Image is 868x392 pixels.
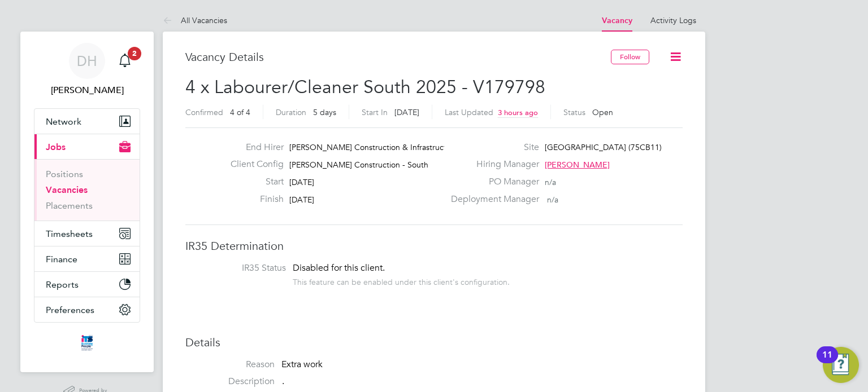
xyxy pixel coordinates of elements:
a: DH[PERSON_NAME] [34,43,140,97]
label: Reason [185,359,275,371]
span: 2 [128,47,141,60]
button: Timesheets [34,221,140,246]
div: This feature can be enabled under this client's configuration. [293,274,510,287]
a: 2 [114,43,136,79]
p: . [282,376,683,387]
label: Start [222,176,284,188]
span: Preferences [46,305,94,315]
span: [DATE] [289,195,314,205]
a: Go to home page [34,334,140,352]
span: Extra work [281,359,323,370]
a: All Vacancies [163,15,227,25]
label: Confirmed [185,107,223,117]
span: Open [592,107,613,117]
label: IR35 Status [197,262,286,274]
span: [DATE] [394,107,419,117]
span: [PERSON_NAME] Construction - South [289,160,428,170]
span: [PERSON_NAME] Construction & Infrastruct… [289,142,454,152]
div: 11 [822,355,832,369]
span: Network [46,116,81,127]
span: DH [77,54,97,68]
h3: IR35 Determination [185,239,683,253]
span: n/a [547,195,558,205]
span: Timesheets [46,228,93,239]
span: 3 hours ago [498,108,538,117]
span: [PERSON_NAME] [545,160,610,170]
span: Daniel Hayward [34,83,140,97]
span: Reports [46,279,79,290]
span: 5 days [313,107,336,117]
a: Positions [46,169,83,179]
a: Vacancies [46,184,88,195]
button: Open Resource Center, 11 new notifications [823,347,859,383]
button: Follow [611,50,649,64]
label: Duration [276,107,306,117]
button: Network [34,109,140,134]
label: Site [444,142,539,153]
label: Deployment Manager [444,193,539,205]
span: 4 of 4 [230,107,250,117]
label: Finish [222,193,284,205]
span: [GEOGRAPHIC_DATA] (75CB11) [545,142,662,152]
label: Last Updated [445,107,493,117]
span: [DATE] [289,177,314,187]
span: Finance [46,254,77,265]
span: Jobs [46,142,66,152]
h3: Details [185,335,683,350]
a: Placements [46,200,93,211]
label: Status [563,107,585,117]
label: Hiring Manager [444,158,539,170]
span: Disabled for this client. [293,262,385,274]
label: End Hirer [222,142,284,153]
label: Description [185,376,275,387]
span: n/a [545,177,556,187]
img: itsconstruction-logo-retina.png [79,334,95,352]
nav: Main navigation [20,32,154,372]
button: Reports [34,272,140,297]
button: Jobs [34,134,140,159]
div: Jobs [34,159,140,221]
a: Vacancy [602,16,632,25]
a: Activity Logs [650,15,696,25]
span: 4 x Labourer/Cleaner South 2025 - V179798 [185,76,545,98]
button: Finance [34,246,140,271]
h3: Vacancy Details [185,50,611,64]
label: PO Manager [444,176,539,188]
label: Client Config [222,158,284,170]
label: Start In [362,107,388,117]
button: Preferences [34,297,140,322]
